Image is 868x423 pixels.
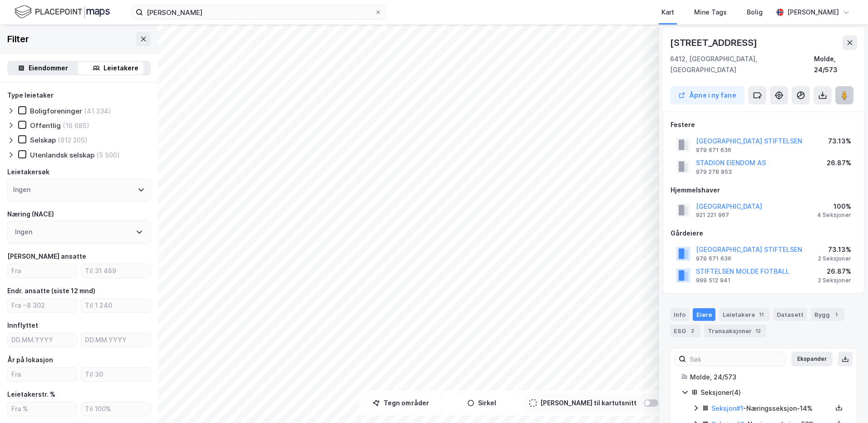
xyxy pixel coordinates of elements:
div: 26.87% [827,157,851,168]
input: Fra [8,368,77,381]
input: Søk [686,352,785,366]
div: 73.13% [828,136,851,147]
input: Fra % [8,402,77,416]
div: [PERSON_NAME] til kartutsnitt [540,398,636,408]
div: Ingen [13,184,30,195]
button: Ekspander [791,352,833,366]
div: 100% [817,201,851,212]
div: Endr. ansatte (siste 12 mnd) [7,285,95,296]
div: [STREET_ADDRESS] [670,35,759,50]
div: 73.13% [818,244,851,255]
div: Type leietaker [7,90,54,101]
div: Selskap [30,136,56,144]
input: DD.MM.YYYY [8,333,77,347]
div: (41 234) [84,107,111,115]
div: 979 671 636 [696,255,731,262]
button: Tegn områder [362,394,439,412]
div: 2 [688,326,697,335]
input: Til 30 [81,368,150,381]
div: Eiendommer [29,63,68,74]
div: 979 671 636 [696,147,731,154]
div: Ingen [15,226,32,237]
iframe: Chat Widget [823,379,868,423]
div: 1 [832,310,841,319]
input: Fra [8,264,77,278]
div: Innflyttet [7,320,38,331]
div: Kontrollprogram for chat [823,379,868,423]
div: Mine Tags [694,7,727,18]
div: Boligforeninger [30,107,82,115]
div: Filter [7,32,29,46]
div: 26.87% [818,266,851,277]
button: Åpne i ny fane [670,86,745,104]
div: 2 Seksjoner [818,277,851,284]
div: Molde, 24/573 [690,372,846,383]
div: ESG [670,325,700,337]
div: 11 [757,310,766,319]
input: Til 1 240 [81,299,150,312]
div: Seksjoner ( 4 ) [700,387,846,398]
div: (912 205) [58,136,88,144]
div: Eiere [693,308,715,321]
div: Hjemmelshaver [671,185,857,196]
div: Kart [661,7,674,18]
div: (5 500) [96,151,120,159]
div: Næring (NACE) [7,209,54,220]
div: Leietakerstr. % [7,389,55,400]
div: 2 Seksjoner [818,255,851,262]
div: (16 685) [63,121,89,130]
div: Transaksjoner [704,325,766,337]
div: Leietakersøk [7,167,49,177]
div: Molde, 24/573 [814,54,857,75]
div: Utenlandsk selskap [30,151,94,159]
div: Bolig [747,7,763,18]
div: 6412, [GEOGRAPHIC_DATA], [GEOGRAPHIC_DATA] [670,54,814,75]
input: Fra −8 302 [8,299,77,312]
div: [PERSON_NAME] [787,7,839,18]
input: DD.MM.YYYY [81,333,150,347]
a: Seksjon#1 [711,404,743,412]
div: 12 [754,326,763,335]
div: Bygg [811,308,844,321]
img: logo.f888ab2527a4732fd821a326f86c7f29.svg [15,4,110,20]
div: Datasett [773,308,807,321]
div: 4 Seksjoner [817,211,851,219]
div: [PERSON_NAME] ansatte [7,251,86,262]
input: Til 100% [81,402,150,416]
div: 921 221 967 [696,211,729,219]
div: - Næringsseksjon - 14% [711,403,832,414]
div: 979 278 853 [696,168,732,176]
div: Leietakere [104,63,138,74]
div: Festere [671,119,857,130]
div: Info [670,308,689,321]
button: Sirkel [443,394,520,412]
div: 999 512 941 [696,277,730,284]
div: Offentlig [30,121,61,130]
input: Til 31 469 [81,264,150,278]
div: Leietakere [719,308,769,321]
div: Gårdeiere [671,228,857,239]
div: År på lokasjon [7,354,53,365]
input: Søk på adresse, matrikkel, gårdeiere, leietakere eller personer [143,5,375,19]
